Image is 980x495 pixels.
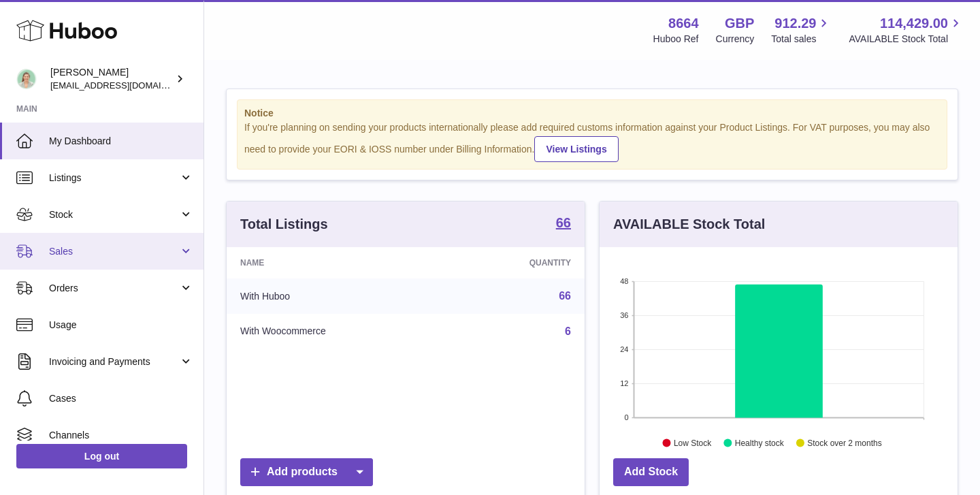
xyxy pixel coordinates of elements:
[556,216,571,232] a: 66
[771,33,832,46] span: Total sales
[556,216,571,229] strong: 66
[50,66,173,92] div: [PERSON_NAME]
[620,311,628,319] text: 36
[620,277,628,285] text: 48
[50,80,200,91] span: [EMAIL_ADDRESS][DOMAIN_NAME]
[613,215,765,234] h3: AVAILABLE Stock Total
[227,314,448,349] td: With Woocommerce
[49,429,193,442] span: Channels
[49,172,179,185] span: Listings
[880,14,948,33] span: 114,429.00
[16,69,37,89] img: hello@thefacialcuppingexpert.com
[849,14,964,46] a: 114,429.00 AVAILABLE Stock Total
[240,458,373,486] a: Add products
[668,14,699,33] strong: 8664
[240,215,328,234] h3: Total Listings
[244,121,940,162] div: If you're planning on sending your products internationally please add required customs informati...
[49,245,179,258] span: Sales
[49,355,179,368] span: Invoicing and Payments
[613,458,689,486] a: Add Stock
[244,107,940,120] strong: Notice
[16,444,187,468] a: Log out
[735,438,785,447] text: Healthy stock
[49,208,179,221] span: Stock
[725,14,754,33] strong: GBP
[448,247,585,278] th: Quantity
[774,14,816,33] span: 912.29
[807,438,881,447] text: Stock over 2 months
[620,379,628,387] text: 12
[49,282,179,295] span: Orders
[716,33,755,46] div: Currency
[49,392,193,405] span: Cases
[620,345,628,353] text: 24
[771,14,832,46] a: 912.29 Total sales
[653,33,699,46] div: Huboo Ref
[674,438,712,447] text: Low Stock
[565,325,571,337] a: 6
[49,319,193,332] span: Usage
[624,413,628,421] text: 0
[227,247,448,278] th: Name
[534,136,618,162] a: View Listings
[559,290,571,302] a: 66
[849,33,964,46] span: AVAILABLE Stock Total
[227,278,448,314] td: With Huboo
[49,135,193,148] span: My Dashboard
